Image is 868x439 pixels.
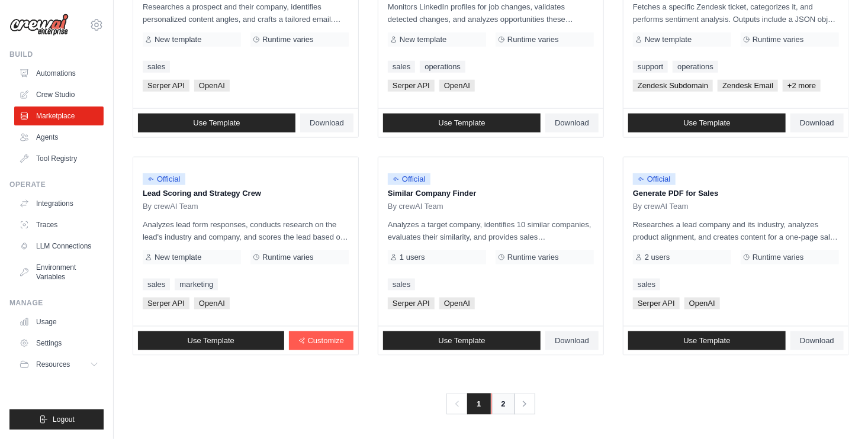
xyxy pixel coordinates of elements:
span: Runtime varies [262,35,314,44]
a: Download [545,331,599,350]
a: Download [300,114,353,133]
span: Use Template [683,118,730,128]
a: sales [388,279,415,290]
span: 2 users [645,253,670,262]
a: Use Template [628,114,786,133]
a: Use Template [138,331,284,350]
a: 2 [491,393,515,415]
a: Use Template [383,331,541,350]
span: OpenAI [684,298,720,309]
span: Customize [308,336,344,346]
span: Serper API [388,298,435,309]
span: Runtime varies [507,253,559,262]
span: Official [388,173,430,185]
span: 1 [467,393,490,415]
div: Build [9,50,104,59]
p: Researches a prospect and their company, identifies personalized content angles, and crafts a tai... [143,1,349,25]
img: Logo [9,14,69,36]
a: Download [790,114,844,133]
span: Runtime varies [507,35,559,44]
span: Serper API [633,298,680,309]
span: New template [645,35,692,44]
span: OpenAI [194,80,230,92]
a: sales [143,61,170,73]
span: Runtime varies [753,35,804,44]
span: Serper API [143,298,189,309]
nav: Pagination [446,393,535,415]
a: Agents [14,128,104,147]
p: Researches a lead company and its industry, analyzes product alignment, and creates content for a... [633,218,839,243]
a: Use Template [138,114,295,133]
a: support [633,61,668,73]
span: Zendesk Email [718,80,778,92]
a: Usage [14,312,104,331]
span: Use Template [438,336,485,346]
span: 1 users [400,253,425,262]
span: Use Template [438,118,485,128]
a: Use Template [383,114,541,133]
div: Operate [9,180,104,189]
button: Logout [9,409,104,430]
p: Generate PDF for Sales [633,188,839,199]
span: Download [310,118,344,128]
a: marketing [175,279,218,290]
span: OpenAI [439,298,475,309]
a: Settings [14,334,104,353]
span: OpenAI [439,80,475,92]
a: Automations [14,64,104,83]
span: Runtime varies [262,253,314,262]
a: sales [633,279,660,290]
span: Download [555,118,589,128]
a: Download [790,331,844,350]
a: sales [388,61,415,73]
span: Official [633,173,676,185]
span: By crewAI Team [388,202,443,211]
a: Tool Registry [14,149,104,168]
button: Resources [14,355,104,374]
a: Crew Studio [14,85,104,104]
div: Manage [9,298,104,308]
span: Logout [53,415,75,424]
span: Runtime varies [753,253,804,262]
span: New template [400,35,446,44]
a: Customize [289,331,353,350]
span: New template [155,35,201,44]
a: Marketplace [14,106,104,125]
p: Monitors LinkedIn profiles for job changes, validates detected changes, and analyzes opportunitie... [388,1,594,25]
a: sales [143,279,170,290]
p: Similar Company Finder [388,188,594,199]
a: Use Template [628,331,786,350]
span: Download [800,336,834,346]
span: Download [555,336,589,346]
span: OpenAI [194,298,230,309]
span: By crewAI Team [633,202,689,211]
span: Download [800,118,834,128]
span: Serper API [143,80,189,92]
a: operations [673,61,718,73]
p: Lead Scoring and Strategy Crew [143,188,349,199]
a: Integrations [14,194,104,213]
span: New template [155,253,201,262]
span: By crewAI Team [143,202,198,211]
span: Official [143,173,185,185]
span: Resources [36,360,70,369]
p: Analyzes lead form responses, conducts research on the lead's industry and company, and scores th... [143,218,349,243]
a: LLM Connections [14,237,104,256]
a: Environment Variables [14,258,104,286]
span: Zendesk Subdomain [633,80,713,92]
span: Use Template [188,336,234,346]
a: operations [420,61,465,73]
p: Analyzes a target company, identifies 10 similar companies, evaluates their similarity, and provi... [388,218,594,243]
a: Traces [14,215,104,234]
span: Serper API [388,80,435,92]
span: Use Template [683,336,730,346]
a: Download [545,114,599,133]
span: Use Template [193,118,240,128]
span: +2 more [783,80,821,92]
p: Fetches a specific Zendesk ticket, categorizes it, and performs sentiment analysis. Outputs inclu... [633,1,839,25]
